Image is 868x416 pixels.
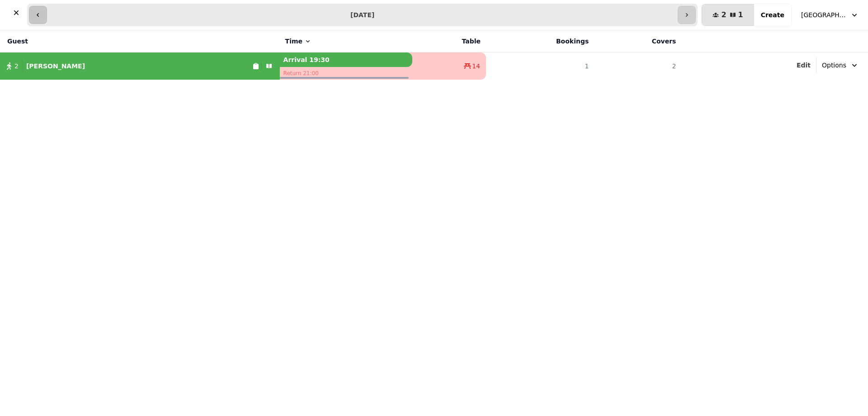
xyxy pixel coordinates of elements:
[797,61,811,70] button: Edit
[285,37,302,46] span: Time
[486,53,594,80] td: 1
[761,12,784,18] span: Create
[14,62,19,71] span: 2
[594,53,681,80] td: 2
[280,67,413,80] p: Return 21:00
[738,11,743,19] span: 1
[801,10,846,19] span: [GEOGRAPHIC_DATA], [GEOGRAPHIC_DATA]
[754,4,792,26] button: Create
[702,4,754,26] button: 21
[472,62,480,71] span: 14
[796,7,864,23] button: [GEOGRAPHIC_DATA], [GEOGRAPHIC_DATA]
[486,30,594,53] th: Bookings
[412,30,486,53] th: Table
[280,53,413,67] p: Arrival 19:30
[285,37,311,46] button: Time
[721,11,726,19] span: 2
[26,62,85,71] p: [PERSON_NAME]
[797,62,811,68] span: Edit
[594,30,681,53] th: Covers
[816,57,864,73] button: Options
[822,61,846,70] span: Options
